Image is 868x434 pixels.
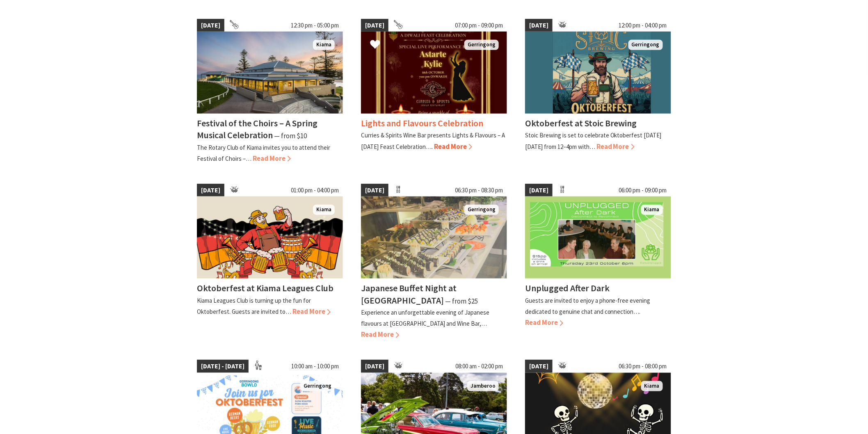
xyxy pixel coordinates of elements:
[525,282,610,294] h4: Unplugged After Dark
[361,19,507,164] a: [DATE] 07:00 pm - 09:00 pm Gerringong Lights and Flavours Celebration Curries & Spirits Wine Bar ...
[197,360,249,373] span: [DATE] - [DATE]
[361,19,388,32] span: [DATE]
[467,381,499,391] span: Jamberoo
[525,360,553,373] span: [DATE]
[287,184,343,197] span: 01:00 pm - 04:00 pm
[313,40,335,50] span: Kiama
[197,297,311,315] p: Kiama Leagues Club is turning up the fun for Oktoberfest. Guests are invited to…
[287,360,343,373] span: 10:00 am - 10:00 pm
[292,307,331,316] span: Read More
[615,360,671,373] span: 06:30 pm - 08:00 pm
[361,360,388,373] span: [DATE]
[197,19,224,32] span: [DATE]
[197,32,343,114] img: 2023 Festival of Choirs at the Kiama Pavilion
[628,40,663,50] span: Gerringong
[253,154,291,163] span: Read More
[525,184,671,340] a: [DATE] 06:00 pm - 09:00 pm Kiama Unplugged After Dark Guests are invited to enjoy a phone-free ev...
[525,184,553,197] span: [DATE]
[197,282,333,294] h4: Oktoberfest at Kiama Leagues Club
[361,184,507,340] a: [DATE] 06:30 pm - 08:30 pm Japanese Night at Bella Char Gerringong Japanese Buffet Night at [GEOG...
[197,117,318,141] h4: Festival of the Choirs – A Spring Musical Celebration
[361,330,399,339] span: Read More
[451,360,507,373] span: 08:00 am - 02:00 pm
[313,205,335,215] span: Kiama
[525,19,553,32] span: [DATE]
[525,19,671,164] a: [DATE] 12:00 pm - 04:00 pm Gerringong Oktoberfest at Stoic Brewing Stoic Brewing is set to celebr...
[641,205,663,215] span: Kiama
[287,19,343,32] span: 12:30 pm - 05:00 pm
[451,19,507,32] span: 07:00 pm - 09:00 pm
[197,19,343,164] a: [DATE] 12:30 pm - 05:00 pm 2023 Festival of Choirs at the Kiama Pavilion Kiama Festival of the Ch...
[197,144,330,162] p: The Rotary Club of Kiama invites you to attend their Festival of Choirs –…
[464,40,499,50] span: Gerringong
[596,142,635,151] span: Read More
[641,381,663,391] span: Kiama
[525,117,637,129] h4: Oktoberfest at Stoic Brewing
[361,117,483,129] h4: Lights and Flavours Celebration
[300,381,335,391] span: Gerringong
[361,282,457,306] h4: Japanese Buffet Night at [GEOGRAPHIC_DATA]
[445,297,478,306] span: ⁠— from $25
[361,196,507,279] img: Japanese Night at Bella Char
[615,184,671,197] span: 06:00 pm - 09:00 pm
[451,184,507,197] span: 06:30 pm - 08:30 pm
[525,131,662,150] p: Stoic Brewing is set to celebrate Oktoberfest [DATE][DATE] from 12–4pm with…
[361,184,388,197] span: [DATE]
[525,297,651,315] p: Guests are invited to enjoy a phone-free evening dedicated to genuine chat and connection….
[197,196,343,279] img: German Oktoberfest, Beer
[361,131,505,150] p: Curries & Spirits Wine Bar presents Lights & Flavours – A [DATE] Feast Celebration….
[615,19,671,32] span: 12:00 pm - 04:00 pm
[525,318,563,327] span: Read More
[197,184,224,197] span: [DATE]
[274,131,307,140] span: ⁠— from $10
[464,205,499,215] span: Gerringong
[362,31,388,59] button: Click to Favourite Lights and Flavours Celebration
[361,308,489,327] p: Experience an unforgettable evening of Japanese flavours at [GEOGRAPHIC_DATA] and Wine Bar,…
[434,142,472,151] span: Read More
[197,184,343,340] a: [DATE] 01:00 pm - 04:00 pm German Oktoberfest, Beer Kiama Oktoberfest at Kiama Leagues Club Kiama...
